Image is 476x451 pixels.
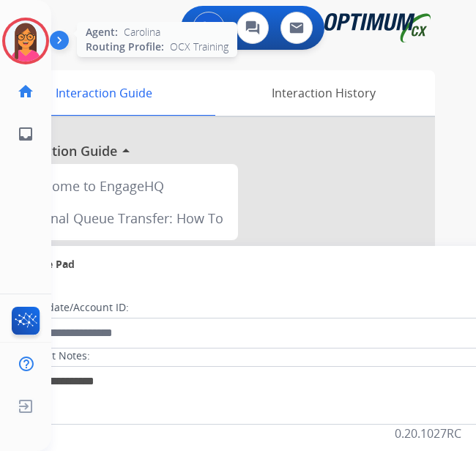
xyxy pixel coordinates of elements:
[124,25,160,40] span: Carolina
[395,425,461,442] p: 0.20.1027RC
[13,202,232,234] div: Internal Queue Transfer: How To
[17,83,34,100] mat-icon: home
[18,348,90,363] label: Contact Notes:
[5,20,46,61] img: avatar
[86,40,164,54] span: Routing Profile:
[17,125,34,143] mat-icon: inbox
[212,70,435,116] div: Interaction History
[170,40,228,54] span: OCX Training
[19,300,129,315] label: Candidate/Account ID:
[86,25,118,40] span: Agent:
[13,170,232,202] div: Welcome to EngageHQ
